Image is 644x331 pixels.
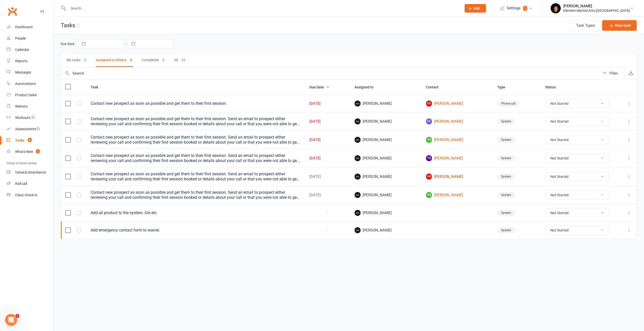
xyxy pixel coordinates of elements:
[7,123,53,135] a: Assessments
[91,101,300,106] div: Contact new prospect as soon as possible and get them to their first session.
[473,6,480,10] span: Add
[426,155,488,161] a: TQ[PERSON_NAME]
[426,155,432,161] span: TQ
[309,193,345,197] div: [DATE]
[15,116,30,120] div: Workouts
[523,6,527,11] span: 1
[426,118,432,124] span: CC
[36,149,40,153] span: 1
[355,84,379,90] button: Assigned to
[15,36,26,40] div: People
[7,67,53,78] a: Messages
[465,4,486,13] button: Add
[426,84,444,90] button: Contact
[563,4,630,8] div: [PERSON_NAME]
[426,101,488,107] a: DG[PERSON_NAME]
[15,138,24,142] div: Tasks
[15,193,37,197] div: Class check-in
[355,210,417,216] span: [PERSON_NAME]
[15,70,31,74] div: Messages
[507,3,521,14] span: Settings
[602,20,637,31] button: New task
[609,70,618,76] div: Filter
[355,137,361,143] img: phillip Graham
[355,227,361,233] img: phillip Graham
[426,192,432,198] span: SQ
[7,135,53,146] a: Tasks 8
[426,137,432,143] span: SQ
[309,175,345,179] div: [DATE]
[309,85,330,89] span: Due Date
[142,54,166,67] button: Completed2
[15,104,28,108] div: Waivers
[7,33,53,44] a: People
[15,82,36,86] div: Automations
[426,174,432,180] span: HQ
[309,84,330,90] button: Due Date
[174,54,186,67] button: All12
[7,167,53,178] a: General attendance kiosk mode
[15,48,29,52] div: Calendar
[66,54,87,67] button: My tasks2
[355,118,361,124] img: phillip Graham
[7,178,53,189] a: Roll call
[61,42,74,46] label: Due date
[309,102,345,106] div: [DATE]
[570,20,601,31] button: Task Types
[5,314,17,326] iframe: Intercom live chat
[545,85,561,89] span: Status
[309,156,345,160] div: [DATE]
[7,101,53,112] a: Waivers
[61,67,600,79] input: Search
[7,189,53,201] a: Class kiosk mode
[426,192,488,198] a: SQ[PERSON_NAME]
[355,174,417,180] span: [PERSON_NAME]
[355,174,361,180] img: phillip Graham
[497,155,515,161] div: System
[96,54,133,67] button: Assigned to Others8
[15,93,37,97] div: Product Sales
[551,3,561,13] img: thumb_image1752621665.png
[15,150,33,154] div: What's New
[355,227,417,233] span: [PERSON_NAME]
[15,170,46,174] div: General attendance
[15,127,40,131] div: Assessments
[497,192,515,198] div: System
[91,210,300,215] div: Add all product to the system. Gis etc
[7,78,53,89] a: Automations
[15,59,28,63] div: Reports
[497,227,515,233] div: System
[15,182,27,186] div: Roll call
[497,118,515,124] div: System
[355,101,417,107] span: [PERSON_NAME]
[497,137,515,143] div: System
[7,55,53,67] a: Reports
[355,155,417,161] span: [PERSON_NAME]
[7,112,53,123] a: Workouts
[355,101,361,107] img: phillip Graham
[497,84,511,90] button: Type
[355,192,361,198] img: phillip Graham
[91,135,300,145] div: Contact new prospect as soon as possible and get them to their first session. Send an email to pr...
[309,138,345,142] div: [DATE]
[355,118,417,124] span: [PERSON_NAME]
[426,101,432,107] span: DG
[426,118,488,124] a: CC[PERSON_NAME]
[83,58,87,62] div: 2
[355,192,417,198] span: [PERSON_NAME]
[67,5,458,12] input: Search...
[15,25,33,29] div: Dashboard
[309,228,345,233] div: -
[15,314,19,318] span: 3
[180,58,186,62] div: 12
[53,17,80,34] h1: Tasks
[355,137,417,143] span: [PERSON_NAME]
[7,89,53,101] a: Product Sales
[426,137,488,143] a: SQ[PERSON_NAME]
[91,84,104,90] button: Task
[309,211,345,215] div: -
[426,174,488,180] a: HQ[PERSON_NAME]
[309,119,345,124] div: [DATE]
[6,5,19,18] a: Clubworx
[545,84,561,90] button: Status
